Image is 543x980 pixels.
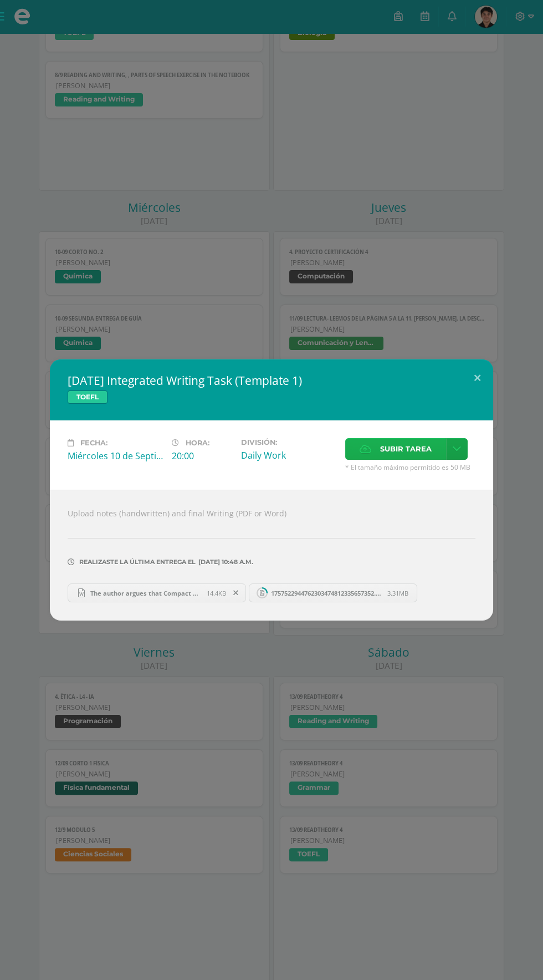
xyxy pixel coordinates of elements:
[50,490,493,621] div: Upload notes (handwritten) and final Writing (PDF or Word)
[265,589,387,597] span: 1757522944762303474812335657352.jpg
[68,390,107,404] span: TOEFL
[241,438,336,446] label: División:
[207,589,226,597] span: 14.4KB
[345,463,475,472] span: * El tamaño máximo permitido es 50 MB
[241,449,336,461] div: Daily Work
[68,373,475,388] h2: [DATE] Integrated Writing Task (Template 1)
[68,583,246,602] a: The author argues that Compact fluorecent leds.docx 14.4KB
[68,450,163,462] div: Miércoles 10 de Septiembre
[85,589,207,597] span: The author argues that Compact fluorecent leds.docx
[227,587,245,599] span: Remover entrega
[79,558,196,566] span: Realizaste la última entrega el
[186,439,209,447] span: Hora:
[249,583,418,602] a: 1757522944762303474812335657352.jpg
[196,562,253,562] span: [DATE] 10:48 a.m.
[172,450,232,462] div: 20:00
[387,589,408,597] span: 3.31MB
[462,359,493,397] button: Close (Esc)
[80,439,107,447] span: Fecha:
[380,439,432,459] span: Subir tarea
